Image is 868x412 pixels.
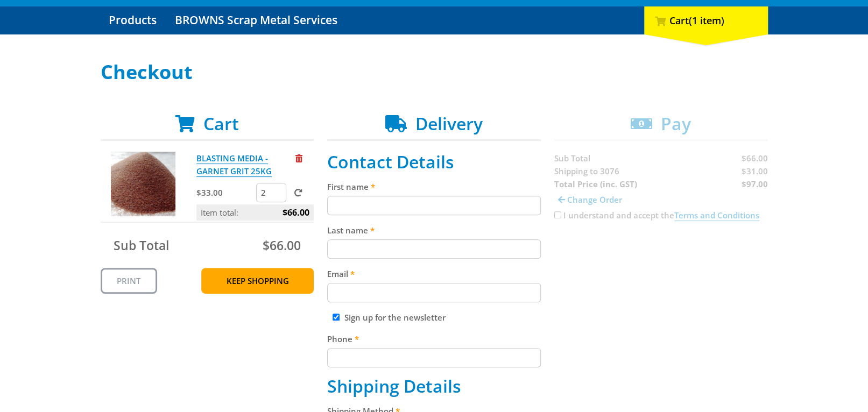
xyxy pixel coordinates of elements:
[344,312,446,323] label: Sign up for the newsletter
[327,180,541,193] label: First name
[327,283,541,302] input: Please enter your email address.
[196,153,272,177] a: BLASTING MEDIA - GARNET GRIT 25KG
[327,348,541,367] input: Please enter your telephone number.
[327,332,541,345] label: Phone
[327,224,541,237] label: Last name
[196,204,314,221] p: Item total:
[295,153,302,164] a: Remove from cart
[201,268,314,294] a: Keep Shopping
[327,376,541,396] h2: Shipping Details
[167,6,345,34] a: Go to the BROWNS Scrap Metal Services page
[327,239,541,259] input: Please enter your last name.
[111,152,175,216] img: BLASTING MEDIA - GARNET GRIT 25KG
[327,196,541,215] input: Please enter your first name.
[415,112,483,135] span: Delivery
[327,152,541,172] h2: Contact Details
[263,237,301,254] span: $66.00
[644,6,768,34] div: Cart
[101,6,165,34] a: Go to the Products page
[101,268,157,294] a: Print
[114,237,169,254] span: Sub Total
[689,14,724,27] span: (1 item)
[101,61,768,83] h1: Checkout
[196,186,254,199] p: $33.00
[327,267,541,280] label: Email
[203,112,239,135] span: Cart
[283,204,309,221] span: $66.00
